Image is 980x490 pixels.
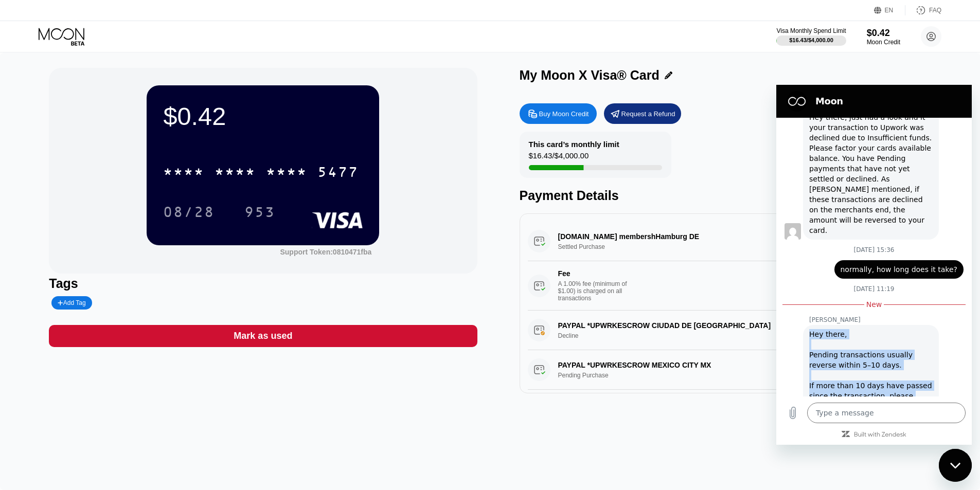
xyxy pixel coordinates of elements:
[51,296,92,310] div: Add Tag
[558,280,635,302] div: A 1.00% fee (minimum of $1.00) is charged on all transactions
[939,449,972,482] iframe: Button to launch messaging window, conversation in progress
[49,276,477,291] div: Tags
[776,27,846,46] div: Visa Monthly Spend Limit$16.43/$4,000.00
[244,205,275,222] div: 953
[874,5,905,15] div: EN
[776,85,972,445] iframe: Messaging window
[621,110,675,118] div: Request a Refund
[905,5,941,15] div: FAQ
[529,151,589,165] div: $16.43 / $4,000.00
[885,7,894,14] div: EN
[234,330,292,342] div: Mark as used
[867,39,900,46] div: Moon Credit
[163,102,363,131] div: $0.42
[867,28,900,39] div: $0.42
[789,37,833,43] div: $16.43 / $4,000.00
[155,199,222,225] div: 08/28
[520,103,597,124] div: Buy Moon Credit
[776,27,846,34] div: Visa Monthly Spend Limit
[528,390,939,439] div: FeeA 1.00% fee (minimum of $1.00) is charged on all transactions$1.00[DATE] 4:05 PM
[58,299,85,306] div: Add Tag
[929,7,941,14] div: FAQ
[529,140,619,149] div: This card’s monthly limit
[867,28,900,46] div: $0.42Moon Credit
[604,103,681,124] div: Request a Refund
[520,188,948,203] div: Payment Details
[280,248,371,256] div: Support Token:0810471fba
[317,165,359,182] div: 5477
[539,110,589,118] div: Buy Moon Credit
[163,205,215,222] div: 08/28
[280,248,371,256] div: Support Token: 0810471fba
[558,269,630,278] div: Fee
[237,199,283,225] div: 953
[520,68,660,83] div: My Moon X Visa® Card
[528,261,939,311] div: FeeA 1.00% fee (minimum of $1.00) is charged on all transactions$1.00[DATE] 6:01 PM
[49,325,477,347] div: Mark as used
